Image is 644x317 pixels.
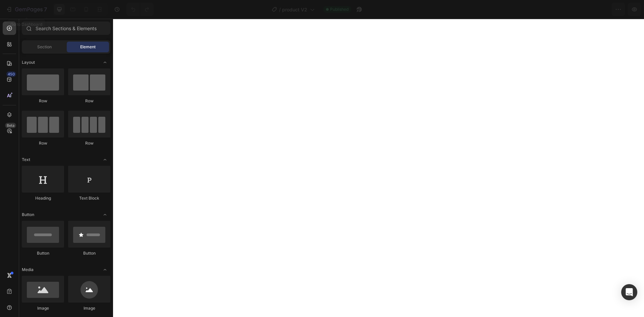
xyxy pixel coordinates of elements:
[513,6,557,13] span: 1 product assigned
[22,212,34,218] span: Button
[100,264,110,275] span: Toggle open
[22,140,64,146] div: Row
[22,195,64,201] div: Heading
[3,3,50,16] button: 7
[100,209,110,220] span: Toggle open
[68,140,110,146] div: Row
[330,6,348,12] span: Published
[580,7,591,12] span: Save
[5,123,16,128] div: Beta
[605,6,622,13] div: Publish
[599,3,628,16] button: Publish
[80,44,96,50] span: Element
[22,157,30,163] span: Text
[126,3,154,16] div: Undo/Redo
[100,57,110,68] span: Toggle open
[6,71,16,77] div: 450
[279,6,281,13] span: /
[22,267,34,273] span: Media
[68,195,110,201] div: Text Block
[507,3,572,16] button: 1 product assigned
[621,284,637,300] div: Open Intercom Messenger
[575,3,597,16] button: Save
[22,98,64,104] div: Row
[282,6,307,13] span: product V2
[44,5,47,13] p: 7
[68,250,110,256] div: Button
[22,59,35,65] span: Layout
[22,305,64,311] div: Image
[68,305,110,311] div: Image
[100,154,110,165] span: Toggle open
[22,21,110,35] input: Search Sections & Elements
[22,250,64,256] div: Button
[37,44,52,50] span: Section
[68,98,110,104] div: Row
[113,19,644,317] iframe: Design area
